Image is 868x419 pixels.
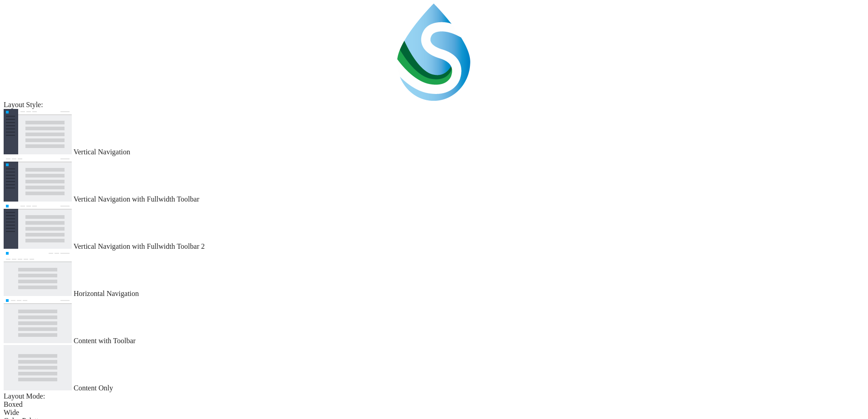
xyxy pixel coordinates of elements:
[4,203,864,251] md-radio-button: Vertical Navigation with Fullwidth Toolbar 2
[4,156,864,203] md-radio-button: Vertical Navigation with Fullwidth Toolbar
[4,298,864,345] md-radio-button: Content with Toolbar
[397,4,471,101] img: SWAN-Landscape-Logo-Colour-drop.png
[74,384,113,392] span: Content Only
[74,242,205,250] span: Vertical Navigation with Fullwidth Toolbar 2
[74,195,200,203] span: Vertical Navigation with Fullwidth Toolbar
[4,251,864,298] md-radio-button: Horizontal Navigation
[4,251,72,296] img: horizontal-nav.jpg
[4,409,864,417] md-radio-button: Wide
[4,345,864,392] md-radio-button: Content Only
[74,337,135,345] span: Content with Toolbar
[4,203,72,249] img: vertical-nav-with-full-toolbar-2.jpg
[4,392,864,400] div: Layout Mode:
[74,148,130,156] span: Vertical Navigation
[4,109,72,154] img: vertical-nav.jpg
[4,109,864,156] md-radio-button: Vertical Navigation
[4,156,72,202] img: vertical-nav-with-full-toolbar.jpg
[4,298,72,343] img: content-with-toolbar.jpg
[74,290,139,297] span: Horizontal Navigation
[4,101,864,109] div: Layout Style:
[4,345,72,390] img: content-only.jpg
[4,400,864,409] md-radio-button: Boxed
